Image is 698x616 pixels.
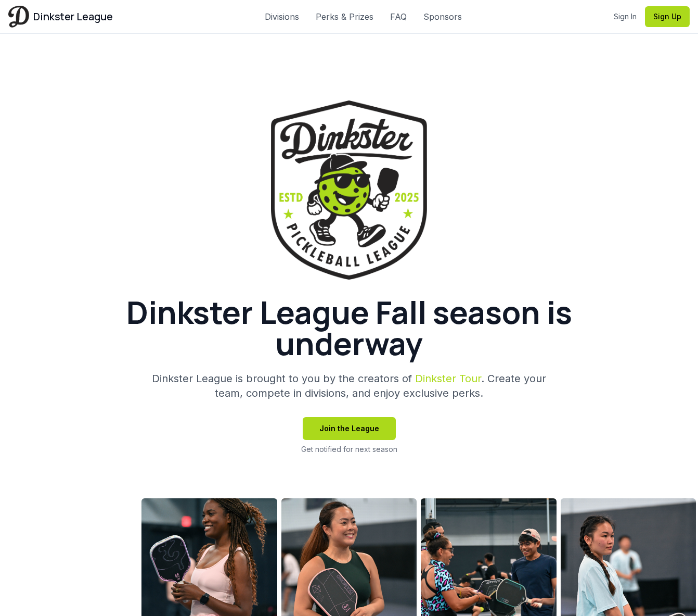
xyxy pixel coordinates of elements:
[390,10,407,23] a: FAQ
[99,296,599,359] h1: Dinkster League Fall season is underway
[149,371,549,400] p: Dinkster League is brought to you by the creators of . Create your team, compete in divisions, an...
[415,372,481,385] a: Dinkster Tour
[271,100,427,280] img: Dinkster League
[301,444,397,455] p: Get notified for next season
[8,6,113,27] a: Dinkster League
[423,10,462,23] a: Sponsors
[303,417,396,440] button: Join the League
[316,10,373,23] a: Perks & Prizes
[265,10,299,23] a: Divisions
[33,9,113,24] span: Dinkster League
[645,6,690,27] button: Sign Up
[8,6,29,27] img: Dinkster
[614,11,637,22] a: Sign In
